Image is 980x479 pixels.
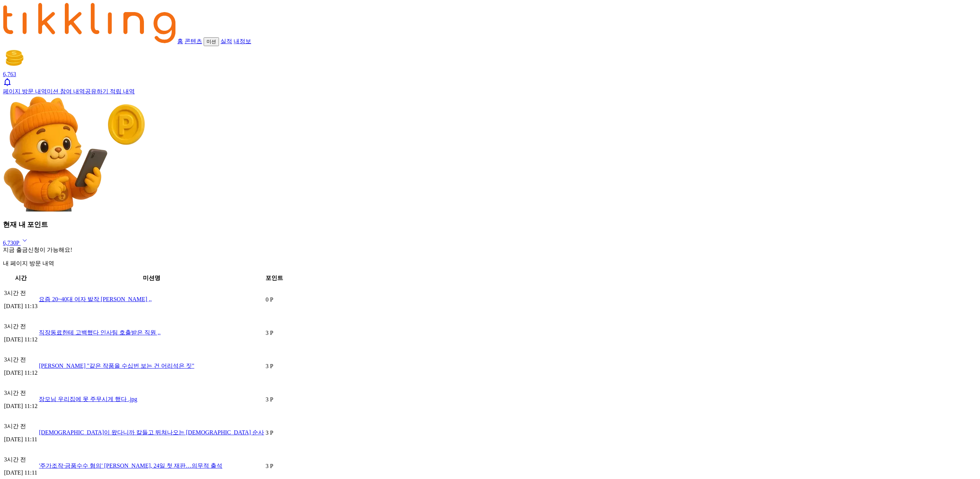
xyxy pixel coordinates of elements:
a: 홈 [177,38,183,44]
p: 3시간 전 [4,289,37,297]
a: 내정보 [234,38,251,44]
p: [DATE] 11:12 [4,403,37,409]
span: 6,730P [3,240,19,246]
p: 3시간 전 [4,389,37,397]
th: 시간 [4,274,38,282]
a: 요즘 20~40대 여자 발작 [PERSON_NAME] ,, [39,296,152,302]
img: 티끌링 [3,3,176,43]
img: coin [3,46,26,70]
p: 3시간 전 [4,456,37,464]
p: 3시간 전 [4,356,37,364]
p: [DATE] 11:12 [4,370,37,376]
td: 3 P [265,350,283,382]
a: 직장동료한테 고백했다 인사팀 호출받은 직원 ,, [39,329,160,336]
a: '주가조작·금품수수 혐의' [PERSON_NAME], 24일 첫 재판…의무적 출석 [39,463,222,469]
td: 3 P [265,383,283,416]
a: 장모님 우리집에 못 주무시게 했다 .jpg [39,396,137,402]
a: 페이지 방문 내역 [3,88,47,94]
a: 콘텐츠 [185,38,202,44]
a: coin 6,763 [3,46,977,78]
td: 3 P [265,317,283,349]
p: 내 페이지 방문 내역 [3,260,977,267]
h3: 현재 내 포인트 [3,220,977,229]
p: [DATE] 11:11 [4,436,37,443]
td: 0 P [265,283,283,316]
th: 미션명 [38,274,264,282]
button: 미션 [204,37,219,46]
p: 3시간 전 [4,423,37,430]
a: 6,730P [3,240,29,246]
a: 미션 참여 내역 [47,88,85,94]
a: [PERSON_NAME] "같은 작품을 수십번 보는 건 어리석은 짓" [39,363,194,369]
p: [DATE] 11:12 [4,336,37,343]
span: 지금 출금신청이 가능해요! [3,247,72,253]
a: 실적 [220,38,232,44]
td: 3 P [265,416,283,449]
p: [DATE] 11:13 [4,303,37,310]
p: [DATE] 11:11 [4,469,37,476]
a: 공유하기 적립 내역 [85,88,135,94]
span: 6,763 [3,71,16,77]
a: [DEMOGRAPHIC_DATA]이 왔다니까 칼들고 뛰쳐나오는 [DEMOGRAPHIC_DATA] 순사 [39,429,264,435]
img: tikkling_character [3,96,146,212]
th: 포인트 [265,274,283,282]
p: 3시간 전 [4,323,37,330]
